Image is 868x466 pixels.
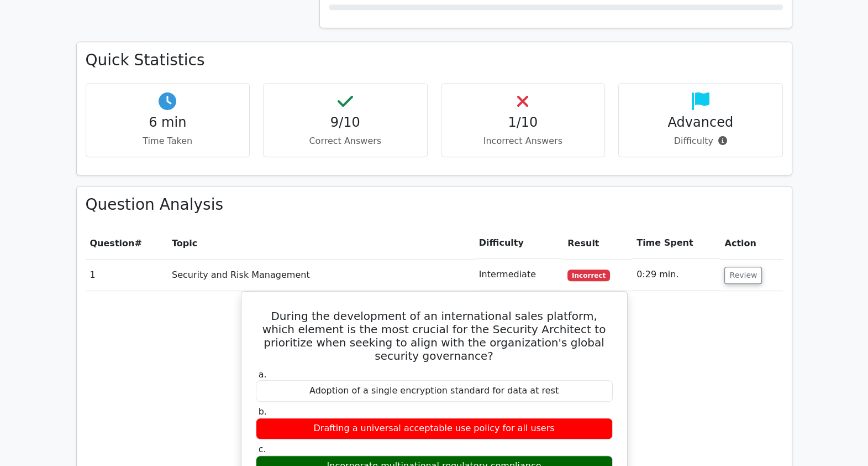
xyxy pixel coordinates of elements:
h4: Advanced [628,115,774,131]
p: Correct Answers [272,134,418,148]
button: Review [724,267,762,284]
span: b. [259,406,267,417]
h4: 6 min [95,115,241,131]
td: Intermediate [475,259,564,291]
div: Adoption of a single encryption standard for data at rest [256,380,613,402]
span: c. [259,444,266,454]
h3: Quick Statistics [86,51,783,70]
th: Time Spent [632,227,720,259]
td: 1 [86,259,167,291]
th: # [86,227,167,259]
th: Difficulty [475,227,564,259]
h4: 9/10 [272,115,418,131]
span: Question [90,238,135,248]
div: Drafting a universal acceptable use policy for all users [256,418,613,439]
p: Time Taken [95,134,241,148]
th: Action [720,227,782,259]
th: Topic [167,227,475,259]
td: 0:29 min. [632,259,720,291]
p: Incorrect Answers [450,134,596,148]
p: Difficulty [628,134,774,148]
span: a. [259,369,267,380]
td: Security and Risk Management [167,259,475,291]
h3: Question Analysis [86,195,783,214]
h4: 1/10 [450,115,596,131]
h5: During the development of an international sales platform, which element is the most crucial for ... [255,309,614,363]
th: Result [563,227,632,259]
span: Incorrect [567,270,610,281]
